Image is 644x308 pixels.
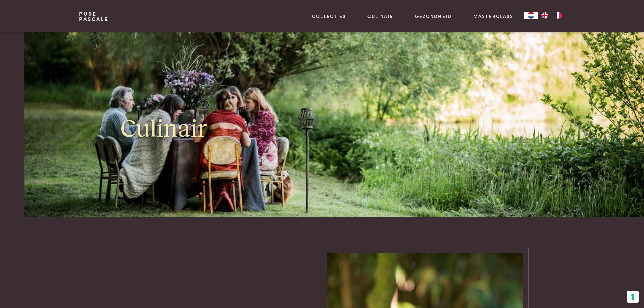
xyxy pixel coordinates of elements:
ul: Language list [538,12,565,19]
div: Language [524,12,538,19]
a: Masterclass [473,13,514,20]
button: Uw voorkeuren voor toestemming voor trackingtechnologieën [627,291,639,303]
a: Gezondheid [415,13,452,20]
a: EN [538,12,551,19]
a: Collecties [312,13,346,20]
a: Culinair [367,13,393,20]
a: PurePascale [79,11,109,22]
aside: Language selected: Nederlands [524,12,565,19]
h1: Culinair [121,114,207,144]
a: FR [551,12,565,19]
a: NL [524,12,538,19]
